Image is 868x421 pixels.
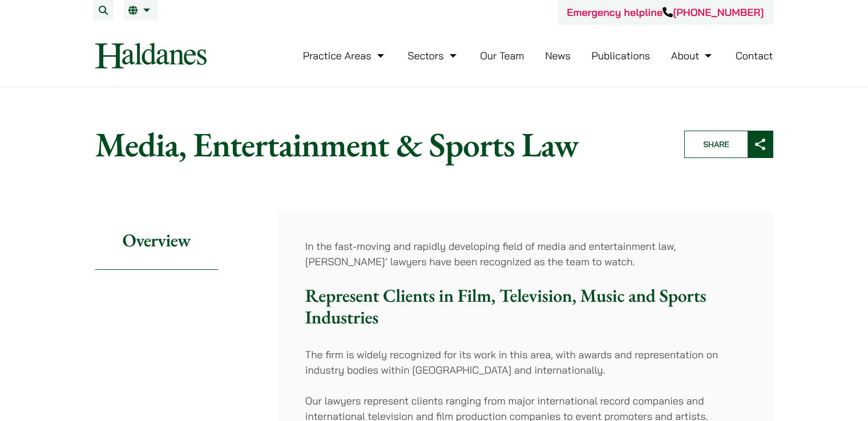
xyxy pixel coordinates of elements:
a: EN [128,6,153,15]
a: Practice Areas [303,49,387,62]
button: Share [684,131,773,158]
a: News [545,49,571,62]
a: About [671,49,714,62]
a: Publications [592,49,651,62]
p: The firm is widely recognized for its work in this area, with awards and representation on indust... [305,347,746,378]
a: Contact [736,49,773,62]
h2: Overview [95,211,218,270]
span: Share [685,131,748,157]
img: Logo of Haldanes [95,43,207,68]
a: Our Team [480,49,524,62]
a: Sectors [407,49,459,62]
a: Emergency helpline[PHONE_NUMBER] [567,6,764,19]
h1: Media, Entertainment & Sports Law [95,124,665,165]
p: In the fast-moving and rapidly developing field of media and entertainment law, [PERSON_NAME]’ la... [305,238,746,269]
h3: Represent Clients in Film, Television, Music and Sports Industries [305,285,746,329]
